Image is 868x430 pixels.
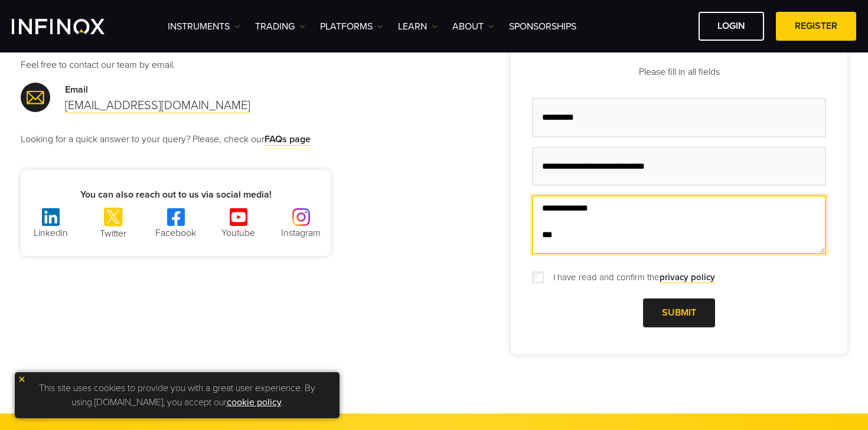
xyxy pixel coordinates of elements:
[18,375,26,383] img: yellow close icon
[699,12,764,41] a: LOGIN
[21,58,434,72] p: Feel free to contact our team by email.
[660,272,715,283] strong: privacy policy
[255,19,305,34] a: TRADING
[398,19,438,34] a: Learn
[168,19,240,34] a: Instruments
[84,227,143,241] p: Twitter
[509,19,576,34] a: SPONSORSHIPS
[452,19,494,34] a: ABOUT
[65,84,88,96] strong: Email
[65,99,250,113] a: [EMAIL_ADDRESS][DOMAIN_NAME]
[660,272,715,283] a: privacy policy
[21,378,334,412] p: This site uses cookies to provide you with a great user experience. By using [DOMAIN_NAME], you a...
[227,396,282,408] a: cookie policy
[21,226,80,240] p: Linkedin
[146,226,205,240] p: Facebook
[643,298,715,327] a: Submit
[265,133,311,146] a: FAQs page
[546,271,715,284] label: I have read and confirm the
[21,132,434,146] p: Looking for a quick answer to your query? Please, check our
[80,189,272,201] strong: You can also reach out to us via social media!
[272,226,331,240] p: Instagram
[12,19,132,34] a: INFINOX Logo
[776,12,856,41] a: REGISTER
[320,19,383,34] a: PLATFORMS
[532,65,826,79] p: Please fill in all fields
[209,226,268,240] p: Youtube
